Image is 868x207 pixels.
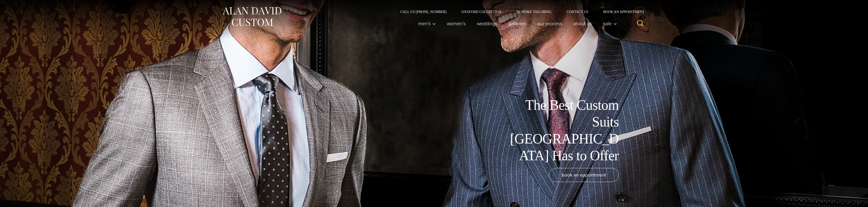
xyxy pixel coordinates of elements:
a: Book an Appointment [596,10,646,13]
img: Alan David Custom [222,5,282,28]
a: Bespoke Tailoring [509,10,559,13]
button: View Search Form [634,17,646,29]
span: book an appointment [562,171,606,178]
a: About Us [568,18,598,28]
nav: Secondary Navigation [393,10,646,13]
a: Our Process [532,18,568,28]
a: weddings [471,18,503,28]
h1: The Best Custom Suits [GEOGRAPHIC_DATA] Has to Offer [507,97,619,164]
span: Men’s [418,21,436,26]
nav: Primary Navigation [413,18,619,28]
a: Galleries [503,18,532,28]
span: Sale [603,21,617,26]
a: Oxxford Collection [454,10,509,13]
a: Women’s [441,18,471,28]
a: book an appointment [549,168,619,182]
a: Contact Us [559,10,596,13]
a: Call Us [PHONE_NUMBER] [393,10,454,13]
